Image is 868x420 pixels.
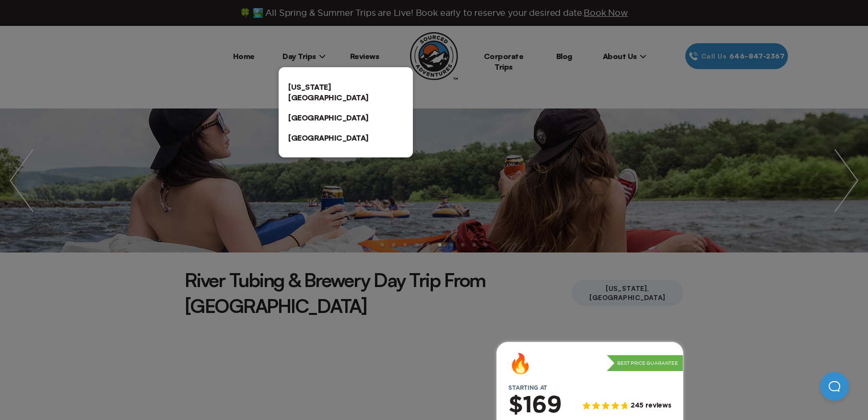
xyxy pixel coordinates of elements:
span: 245 reviews [631,402,671,410]
a: [US_STATE][GEOGRAPHIC_DATA] [279,77,413,108]
div: 🔥 [508,354,532,373]
a: [GEOGRAPHIC_DATA] [279,108,413,128]
h2: $169 [508,393,562,418]
iframe: Help Scout Beacon - Open [820,372,849,401]
a: [GEOGRAPHIC_DATA] [279,128,413,148]
span: Starting at [497,384,559,391]
p: Best Price Guarantee [607,355,683,372]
